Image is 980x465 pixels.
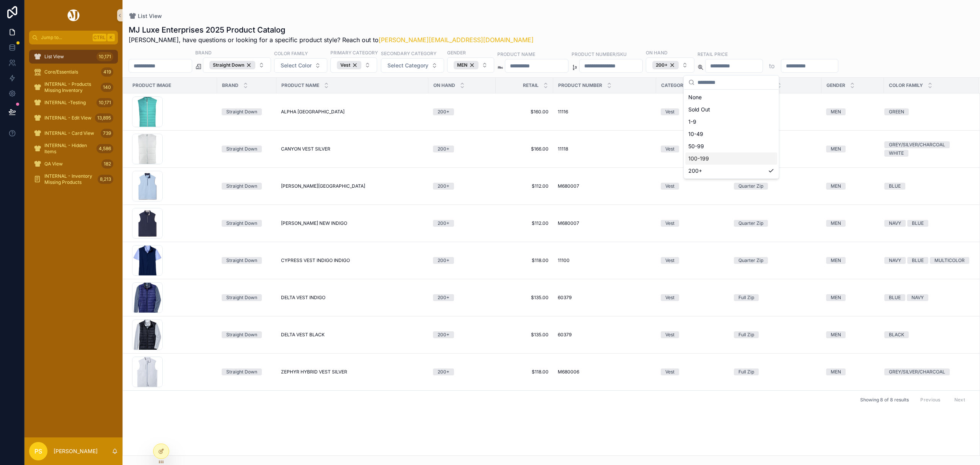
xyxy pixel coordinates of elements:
span: Brand [222,82,238,88]
a: CYPRESS VEST INDIGO INDIGO [281,257,424,264]
span: PS [34,447,42,456]
div: 200+ [652,61,679,69]
a: Straight Down [222,183,272,190]
a: Full Zip [734,368,817,375]
div: Full Zip [738,331,754,338]
span: [PERSON_NAME] NEW INDIGO [281,220,347,226]
a: INTERNAL - Inventory Missing Products8,213 [29,172,118,186]
span: $166.00 [500,146,549,152]
span: DELTA VEST BLACK [281,332,325,338]
button: Unselect MEN [454,61,479,69]
a: QA View182 [29,157,118,171]
label: Secondary Category [381,50,436,57]
a: Straight Down [222,220,272,227]
div: MEN [831,368,841,375]
span: DELTA VEST INDIGO [281,295,325,301]
a: Straight Down [222,294,272,301]
span: M680006 [558,369,579,375]
a: 60379 [558,295,652,301]
div: 200+ [438,220,449,227]
a: M680007 [558,183,652,189]
div: Vest [665,108,675,115]
a: MEN [826,183,879,190]
a: $112.00 [500,220,549,226]
a: Full Zip [734,294,817,301]
span: INTERNAL - Card View [44,130,94,136]
a: Straight Down [222,331,272,338]
a: CANYON VEST SILVER [281,146,424,152]
div: 200+ [438,146,449,152]
a: $160.00 [500,109,549,115]
div: 200+ [438,257,449,264]
button: Unselect STRAIGHT_DOWN [209,61,255,69]
label: Product Name [497,51,535,57]
button: Unselect I_200 [652,61,679,69]
a: Vest [661,368,725,375]
div: GREY/SILVER/CHARCOAL [889,141,945,148]
span: Color Family [889,82,923,88]
div: BLACK [889,331,904,338]
span: CANYON VEST SILVER [281,146,330,152]
a: Straight Down [222,146,272,152]
div: MULTICOLOR [934,257,965,264]
div: 200+ [438,294,449,301]
a: $112.00 [500,183,549,189]
div: 10,171 [96,98,113,107]
span: INTERNAL - Products Missing Inventory [44,81,98,93]
div: 10,171 [96,52,113,61]
div: 739 [101,129,113,138]
a: MEN [826,294,879,301]
div: 200+ [438,368,449,375]
div: Vest [665,183,675,190]
div: GREY/SILVER/CHARCOAL [889,368,945,375]
div: BLUE [912,257,924,264]
div: 200+ [685,165,777,177]
span: 11118 [558,146,568,152]
a: ALPHA [GEOGRAPHIC_DATA] [281,109,424,115]
button: Select Button [330,57,377,73]
a: Quarter Zip [734,183,817,190]
button: Jump to...CtrlK [29,31,118,44]
div: 140 [101,83,113,92]
a: BLACK [884,331,970,338]
label: Color Family [274,50,308,57]
div: 50-99 [685,140,777,152]
a: 200+ [433,146,491,152]
span: On Hand [433,82,455,88]
span: 60379 [558,295,572,301]
span: Retail [523,82,539,88]
button: Select Button [274,58,327,73]
a: [PERSON_NAME][GEOGRAPHIC_DATA] [281,183,424,189]
div: MEN [831,257,841,264]
span: Product Name [281,82,319,88]
span: Product Image [132,82,171,88]
div: Straight Down [226,220,257,227]
div: NAVY [889,220,901,227]
a: Straight Down [222,257,272,264]
div: 13,895 [95,113,113,123]
div: scrollable content [24,44,122,437]
span: Product Number [558,82,602,88]
div: 200+ [438,183,449,190]
span: [PERSON_NAME], have questions or looking for a specific product style? Reach out to [129,35,534,44]
a: List View [129,12,162,20]
span: [PERSON_NAME][GEOGRAPHIC_DATA] [281,183,365,189]
a: INTERNAL - Hidden Items4,586 [29,142,118,156]
div: Quarter Zip [738,257,763,264]
div: BLUE [889,294,901,301]
div: MEN [831,220,841,227]
span: $118.00 [500,257,549,264]
a: BLUENAVY [884,294,970,301]
div: Straight Down [226,146,257,152]
a: ZEPHYR HYBRID VEST SILVER [281,369,424,375]
a: INTERNAL - Card View739 [29,126,118,140]
button: Select Button [447,57,494,73]
div: MEN [831,146,841,152]
a: Quarter Zip [734,257,817,264]
span: K [108,34,114,41]
div: MEN [831,294,841,301]
div: MEN [831,331,841,338]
